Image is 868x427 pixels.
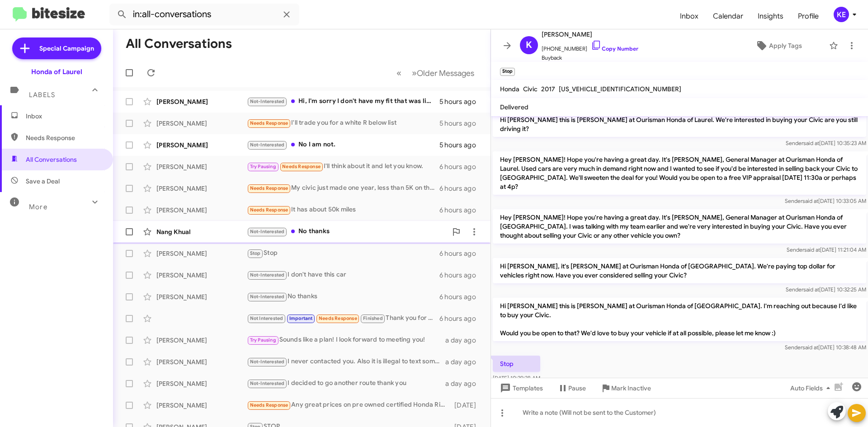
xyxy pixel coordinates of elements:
[786,286,866,293] span: Sender [DATE] 10:32:25 AM
[439,119,483,128] div: 5 hours ago
[31,67,82,76] div: Honda of Laurel
[247,205,439,215] div: It has about 50k miles
[493,112,866,137] p: Hi [PERSON_NAME] this is [PERSON_NAME] at Ourisman Honda of Laurel. We're interested in buying yo...
[250,250,261,256] span: Stop
[250,294,285,300] span: Not-Interested
[39,44,94,53] span: Special Campaign
[523,85,538,93] span: Civic
[542,29,638,40] span: [PERSON_NAME]
[247,226,447,237] div: No thanks
[247,291,439,302] div: No thanks
[498,380,543,396] span: Templates
[406,64,480,82] button: Next
[247,161,439,172] div: I'll think about it and let you know.
[445,336,483,345] div: a day ago
[412,67,417,79] span: »
[439,184,483,193] div: 6 hours ago
[126,37,232,51] h1: All Conversations
[439,314,483,323] div: 6 hours ago
[156,271,247,280] div: [PERSON_NAME]
[541,85,555,93] span: 2017
[445,357,483,366] div: a day ago
[791,3,826,29] a: Profile
[250,337,276,343] span: Try Pausing
[785,344,866,351] span: Sender [DATE] 10:38:48 AM
[29,91,55,99] span: Labels
[247,357,445,367] div: I never contacted you. Also it is illegal to text someone that did not give their express consent...
[493,356,540,372] p: Stop
[611,380,651,396] span: Mark Inactive
[247,400,450,410] div: Any great prices on pre owned certified Honda Ridgeline?
[250,207,288,213] span: Needs Response
[247,140,439,150] div: No I am not.
[803,140,819,146] span: said at
[439,271,483,280] div: 6 hours ago
[750,3,791,29] a: Insights
[500,85,519,93] span: Honda
[673,3,706,29] a: Inbox
[769,38,802,54] span: Apply Tags
[156,292,247,301] div: [PERSON_NAME]
[591,45,638,52] a: Copy Number
[156,357,247,366] div: [PERSON_NAME]
[439,141,483,150] div: 5 hours ago
[247,248,439,258] div: Stop
[156,206,247,215] div: [PERSON_NAME]
[289,315,313,321] span: Important
[834,7,849,22] div: KE
[568,380,586,396] span: Pause
[493,298,866,341] p: Hi [PERSON_NAME] this is [PERSON_NAME] at Ourisman Honda of [GEOGRAPHIC_DATA]. I'm reaching out b...
[156,141,247,150] div: [PERSON_NAME]
[493,209,866,244] p: Hey [PERSON_NAME]! Hope you're having a great day. It's [PERSON_NAME], General Manager at Ourisma...
[802,344,818,351] span: said at
[500,68,515,76] small: Stop
[247,378,445,389] div: I decided to go another route thank you
[156,119,247,128] div: [PERSON_NAME]
[396,67,401,79] span: «
[491,380,550,396] button: Templates
[26,155,77,164] span: All Conversations
[12,38,101,59] a: Special Campaign
[250,272,285,278] span: Not-Interested
[247,313,439,324] div: Thank you for contacting [GEOGRAPHIC_DATA] Apartments! Reply START or YES to enable messages on t...
[559,85,681,93] span: [US_VEHICLE_IDENTIFICATION_NUMBER]
[804,246,820,253] span: said at
[250,229,285,235] span: Not-Interested
[785,197,866,204] span: Sender [DATE] 10:33:05 AM
[450,401,483,410] div: [DATE]
[247,270,439,280] div: I don't have this car
[247,118,439,128] div: I'll trade you for a white R below list
[391,64,407,82] button: Previous
[392,64,480,82] nav: Page navigation example
[250,185,288,191] span: Needs Response
[156,379,247,388] div: [PERSON_NAME]
[247,335,445,345] div: Sounds like a plan! I look forward to meeting you!
[706,3,750,29] a: Calendar
[439,162,483,171] div: 6 hours ago
[26,112,103,121] span: Inbox
[439,249,483,258] div: 6 hours ago
[445,379,483,388] div: a day ago
[439,97,483,106] div: 5 hours ago
[247,96,439,107] div: Hi, I'm sorry I don't have my fit that was like two cars ago🥴
[156,184,247,193] div: [PERSON_NAME]
[26,133,103,142] span: Needs Response
[542,40,638,53] span: [PHONE_NUMBER]
[786,140,866,146] span: Sender [DATE] 10:35:23 AM
[250,359,285,365] span: Not-Interested
[156,227,247,236] div: Nang Khual
[156,162,247,171] div: [PERSON_NAME]
[417,68,474,78] span: Older Messages
[319,315,357,321] span: Needs Response
[156,249,247,258] div: [PERSON_NAME]
[787,246,866,253] span: Sender [DATE] 11:21:04 AM
[493,151,866,195] p: Hey [PERSON_NAME]! Hope you're having a great day. It's [PERSON_NAME], General Manager at Ourisma...
[156,97,247,106] div: [PERSON_NAME]
[803,286,819,293] span: said at
[783,380,841,396] button: Auto Fields
[439,292,483,301] div: 6 hours ago
[542,53,638,62] span: Buyback
[250,99,285,104] span: Not-Interested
